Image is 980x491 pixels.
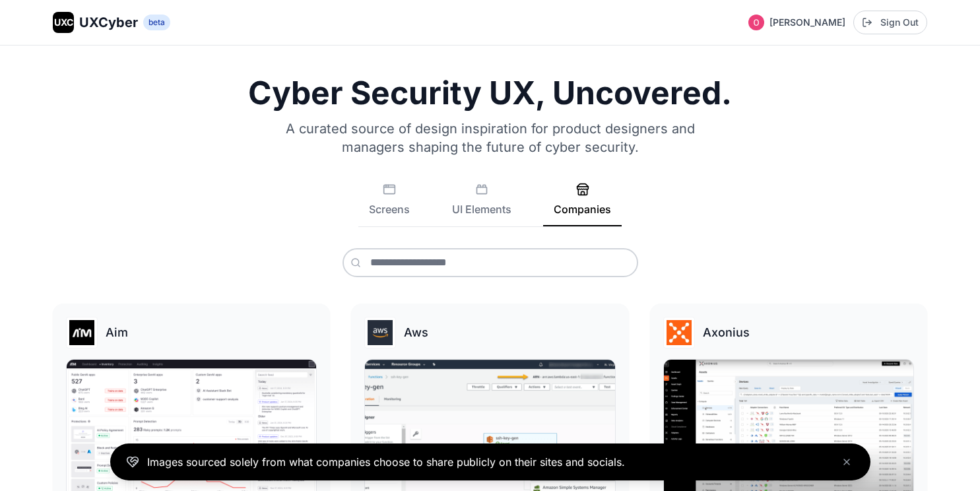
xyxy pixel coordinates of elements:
[441,183,522,226] button: UI Elements
[79,13,138,32] span: UXCyber
[839,454,855,470] button: Close banner
[269,119,712,156] p: A curated source of design inspiration for product designers and managers shaping the future of c...
[365,317,395,348] img: Aws logo
[54,16,73,29] span: UXC
[769,16,845,29] span: [PERSON_NAME]
[664,317,694,348] img: Axonius logo
[748,15,764,30] img: Profile
[404,323,428,342] h3: Aws
[53,77,927,109] h1: Cyber Security UX, Uncovered.
[358,183,420,226] button: Screens
[53,12,170,33] a: UXCUXCyberbeta
[853,11,927,34] button: Sign Out
[143,15,170,30] span: beta
[543,183,622,226] button: Companies
[147,454,625,470] p: Images sourced solely from what companies choose to share publicly on their sites and socials.
[67,317,97,348] img: Aim logo
[106,323,128,342] h3: Aim
[703,323,750,342] h3: Axonius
